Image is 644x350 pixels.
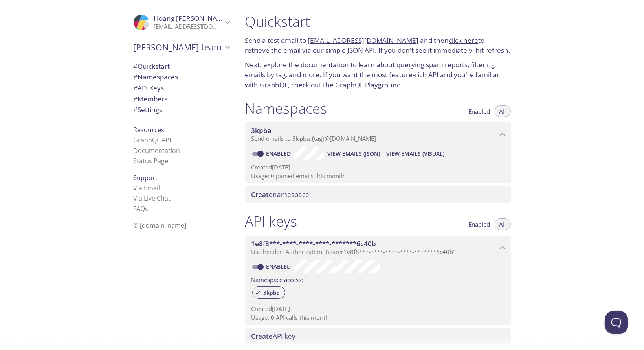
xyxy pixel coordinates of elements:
span: namespace [251,190,310,199]
a: GraphQL API [134,136,171,144]
span: 3kpba [259,289,285,296]
div: Create API Key [245,328,511,344]
button: All [495,218,511,230]
button: View Emails (JSON) [324,147,383,160]
p: Usage: 0 parsed emails this month [251,172,505,180]
span: View Emails (Visual) [386,149,444,158]
label: Namespace access: [251,273,303,285]
div: Create namespace [245,186,511,203]
button: View Emails (Visual) [383,147,448,160]
a: Enabled [265,150,294,157]
a: Via Email [134,184,160,192]
div: Hoang's team [127,37,236,57]
span: Support [134,173,158,182]
span: API Keys [134,83,164,92]
a: Status Page [134,157,169,165]
span: Create [251,332,273,341]
span: # [134,83,138,92]
span: Hoang [PERSON_NAME] [154,14,229,23]
span: Quickstart [134,62,170,71]
h1: API keys [245,212,297,230]
button: All [495,105,511,117]
span: Settings [134,105,163,114]
p: Created [DATE] [251,163,505,171]
span: Namespaces [134,72,178,81]
span: Resources [134,125,165,134]
div: Hoang Khang [127,9,236,35]
span: 3kpba [251,126,272,135]
span: API key [251,332,296,341]
span: Send emails to . {tag} @[DOMAIN_NAME] [251,134,376,142]
div: Quickstart [127,61,236,72]
div: Members [127,94,236,105]
p: Created [DATE] [251,305,505,313]
span: # [134,94,138,103]
p: Next: explore the to learn about querying spam reports, filtering emails by tag, and more. If you... [245,60,511,90]
a: Documentation [134,146,180,155]
a: GraphQL Playground [336,80,401,89]
div: 3kpba [252,286,285,299]
span: # [134,62,138,71]
div: 3kpba namespace [245,122,511,147]
h1: Quickstart [245,13,511,30]
span: Members [134,94,168,103]
span: s [145,204,149,213]
iframe: Help Scout Beacon - Open [605,311,628,334]
p: Usage: 0 API calls this month [251,313,505,322]
a: click here [449,36,479,45]
a: FAQ [134,204,149,213]
button: Enabled [464,218,495,230]
h1: Namespaces [245,99,327,117]
span: © [DOMAIN_NAME] [134,221,187,230]
div: API Keys [127,83,236,94]
a: [EMAIL_ADDRESS][DOMAIN_NAME] [308,36,419,45]
span: # [134,72,138,81]
span: Create [251,190,273,199]
a: Enabled [265,263,294,270]
span: View Emails (JSON) [327,149,380,158]
a: Via Live Chat [134,194,171,203]
p: [EMAIL_ADDRESS][DOMAIN_NAME] [154,23,222,31]
p: Send a test email to and then to retrieve the email via our simple JSON API. If you don't see it ... [245,35,511,55]
a: documentation [301,60,349,69]
span: # [134,105,138,114]
button: Enabled [464,105,495,117]
span: 3kpba [293,134,310,142]
div: Team Settings [127,104,236,115]
div: Namespaces [127,72,236,83]
span: [PERSON_NAME] team [134,42,222,53]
